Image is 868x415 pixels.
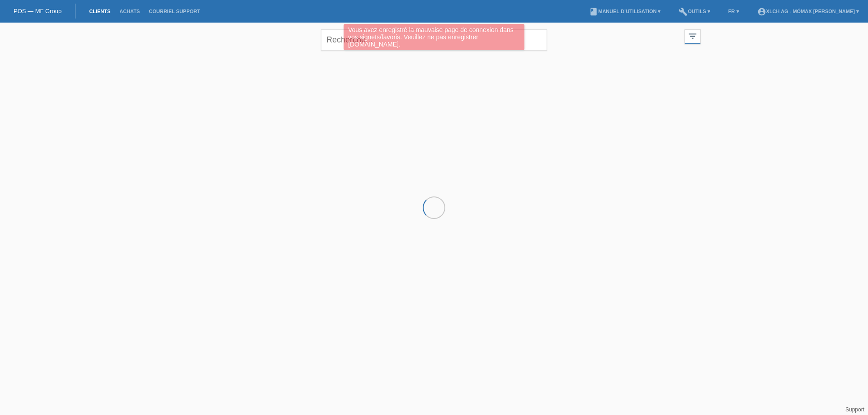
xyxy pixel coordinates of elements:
a: FR ▾ [724,9,744,14]
i: account_circle [757,7,766,16]
a: buildOutils ▾ [674,9,714,14]
a: Clients [85,9,115,14]
i: build [679,7,688,16]
a: bookManuel d’utilisation ▾ [585,9,665,14]
a: Achats [115,9,144,14]
i: book [589,7,598,16]
a: Support [845,406,864,413]
div: Vous avez enregistré la mauvaise page de connexion dans vos signets/favoris. Veuillez ne pas enre... [344,24,524,50]
a: Courriel Support [144,9,204,14]
a: POS — MF Group [14,8,61,14]
a: account_circleXLCH AG - Mömax [PERSON_NAME] ▾ [753,9,863,14]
